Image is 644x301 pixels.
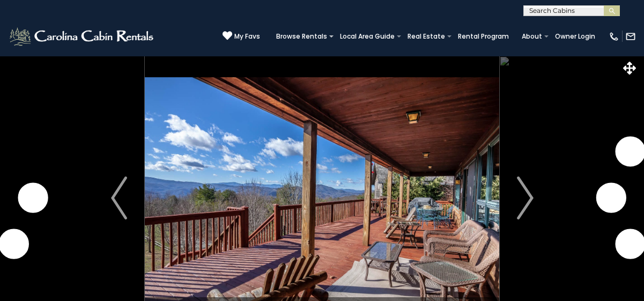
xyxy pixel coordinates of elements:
span: My Favs [234,32,260,41]
img: arrow [111,177,127,219]
a: Real Estate [402,29,450,44]
a: Local Area Guide [335,29,400,44]
img: White-1-2.png [8,26,157,47]
a: About [516,29,547,44]
img: phone-regular-white.png [609,31,619,42]
a: My Favs [223,31,260,42]
a: Owner Login [550,29,601,44]
img: arrow [517,177,533,219]
a: Browse Rentals [271,29,332,44]
img: mail-regular-white.png [625,31,636,42]
a: Rental Program [453,29,514,44]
